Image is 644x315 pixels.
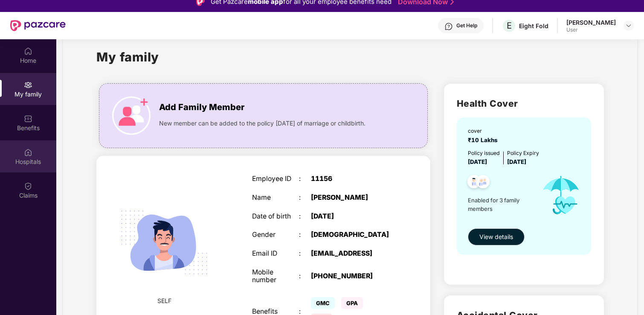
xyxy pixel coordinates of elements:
[311,297,335,309] span: GMC
[468,127,501,135] div: cover
[299,231,311,239] div: :
[299,250,311,258] div: :
[10,20,66,31] img: New Pazcare Logo
[96,47,159,67] h1: My family
[468,158,487,165] span: [DATE]
[468,196,534,213] span: Enabled for 3 family members
[507,158,526,165] span: [DATE]
[444,22,453,31] img: svg+xml;base64,PHN2ZyBpZD0iSGVscC0zMngzMiIgeG1sbnM9Imh0dHA6Ly93d3cudzMub3JnLzIwMDAvc3ZnIiB3aWR0aD...
[24,182,32,190] img: svg+xml;base64,PHN2ZyBpZD0iQ2xhaW0iIHhtbG5zPSJodHRwOi8vd3d3LnczLm9yZy8yMDAwL3N2ZyIgd2lkdGg9IjIwIi...
[252,213,299,221] div: Date of birth
[112,96,151,135] img: icon
[159,101,244,114] span: Add Family Member
[24,148,32,157] img: svg+xml;base64,PHN2ZyBpZD0iSG9zcGl0YWxzIiB4bWxucz0iaHR0cDovL3d3dy53My5vcmcvMjAwMC9zdmciIHdpZHRoPS...
[311,250,393,258] div: [EMAIL_ADDRESS]
[468,149,500,157] div: Policy issued
[473,172,493,193] img: svg+xml;base64,PHN2ZyB4bWxucz0iaHR0cDovL3d3dy53My5vcmcvMjAwMC9zdmciIHdpZHRoPSI0OC45NDMiIGhlaWdodD...
[299,194,311,202] div: :
[24,114,32,123] img: svg+xml;base64,PHN2ZyBpZD0iQmVuZWZpdHMiIHhtbG5zPSJodHRwOi8vd3d3LnczLm9yZy8yMDAwL3N2ZyIgd2lkdGg9Ij...
[252,194,299,202] div: Name
[311,272,393,280] div: [PHONE_NUMBER]
[299,175,311,183] div: :
[519,22,548,30] div: Eight Fold
[311,194,393,202] div: [PERSON_NAME]
[625,22,632,29] img: svg+xml;base64,PHN2ZyBpZD0iRHJvcGRvd24tMzJ4MzIiIHhtbG5zPSJodHRwOi8vd3d3LnczLm9yZy8yMDAwL3N2ZyIgd2...
[311,175,393,183] div: 11156
[311,231,393,239] div: [DEMOGRAPHIC_DATA]
[457,96,591,111] h2: Health Cover
[110,189,218,296] img: svg+xml;base64,PHN2ZyB4bWxucz0iaHR0cDovL3d3dy53My5vcmcvMjAwMC9zdmciIHdpZHRoPSIyMjQiIGhlaWdodD0iMT...
[252,231,299,239] div: Gender
[252,250,299,258] div: Email ID
[157,296,171,306] span: SELF
[479,232,513,242] span: View details
[299,272,311,280] div: :
[24,47,32,55] img: svg+xml;base64,PHN2ZyBpZD0iSG9tZSIgeG1sbnM9Imh0dHA6Ly93d3cudzMub3JnLzIwMDAvc3ZnIiB3aWR0aD0iMjAiIG...
[299,213,311,221] div: :
[341,297,363,309] span: GPA
[456,22,477,29] div: Get Help
[507,20,512,31] span: E
[252,268,299,284] div: Mobile number
[507,149,539,157] div: Policy Expiry
[468,228,525,245] button: View details
[159,119,366,128] span: New member can be added to the policy [DATE] of marriage or childbirth.
[566,26,616,33] div: User
[311,213,393,221] div: [DATE]
[566,18,616,26] div: [PERSON_NAME]
[252,175,299,183] div: Employee ID
[24,81,32,89] img: svg+xml;base64,PHN2ZyB3aWR0aD0iMjAiIGhlaWdodD0iMjAiIHZpZXdCb3g9IjAgMCAyMCAyMCIgZmlsbD0ibm9uZSIgeG...
[534,166,588,224] img: icon
[468,137,501,143] span: ₹10 Lakhs
[464,172,484,193] img: svg+xml;base64,PHN2ZyB4bWxucz0iaHR0cDovL3d3dy53My5vcmcvMjAwMC9zdmciIHdpZHRoPSI0OC45NDMiIGhlaWdodD...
